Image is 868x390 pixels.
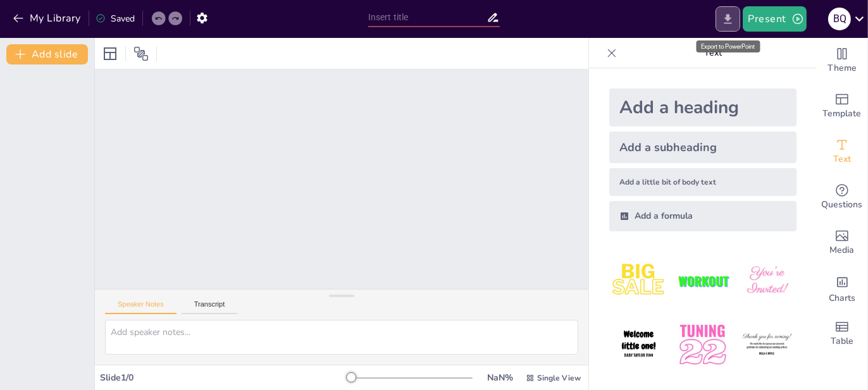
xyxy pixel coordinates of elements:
[828,61,857,75] span: Theme
[817,83,867,129] div: Add ready made slides
[96,13,135,25] div: Saved
[609,88,797,126] div: Add a heading
[833,152,851,166] span: Text
[817,265,867,311] div: Add charts and graphs
[622,38,804,68] p: Text
[609,201,797,231] div: Add a formula
[716,6,740,32] button: Export to PowerPoint
[817,311,867,356] div: Add a table
[6,44,88,64] button: Add slide
[485,372,516,384] div: NaN %
[182,300,238,314] button: Transcript
[829,291,855,305] span: Charts
[537,373,581,383] span: Single View
[100,372,351,384] div: Slide 1 / 0
[738,252,797,310] img: 3.jpeg
[673,252,732,310] img: 2.jpeg
[828,8,851,30] div: B Q
[9,8,86,28] button: My Library
[609,131,797,163] div: Add a subheading
[743,6,806,32] button: Present
[100,44,120,64] div: Layout
[817,220,867,265] div: Add images, graphics, shapes or video
[738,315,797,374] img: 6.jpeg
[105,300,177,314] button: Speaker Notes
[823,107,862,121] span: Template
[831,334,853,348] span: Table
[697,40,760,52] div: Export to PowerPoint
[368,8,487,27] input: Insert title
[817,38,867,83] div: Change the overall theme
[609,252,668,310] img: 1.jpeg
[673,315,732,374] img: 5.jpeg
[830,243,855,257] span: Media
[817,174,867,220] div: Get real-time input from your audience
[133,46,149,61] span: Position
[822,198,863,212] span: Questions
[828,6,851,32] button: B Q
[817,129,867,174] div: Add text boxes
[609,168,797,196] div: Add a little bit of body text
[609,315,668,374] img: 4.jpeg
